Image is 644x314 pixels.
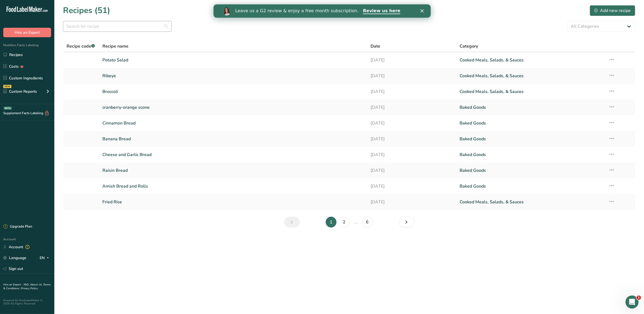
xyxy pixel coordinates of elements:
[370,102,453,113] a: [DATE]
[626,296,639,309] iframe: Intercom live chat
[102,181,364,192] a: Amish Bread and Rolls
[460,102,602,113] a: Baked Goods
[21,287,38,290] a: Privacy Policy
[67,43,95,49] span: Recipe code
[594,7,631,14] div: Add new recipe
[370,149,453,160] a: [DATE]
[362,217,373,228] a: Page 6.
[460,165,602,176] a: Baked Goods
[3,253,26,263] a: Language
[102,86,364,97] a: Broccoli
[102,133,364,145] a: Banana Bread
[460,43,478,49] span: Category
[63,4,110,17] h1: Recipes (51)
[460,54,602,66] a: Cooked Meals, Salads, & Sauces
[460,86,602,97] a: Cooked Meals, Salads, & Sauces
[339,217,350,228] a: Page 2.
[460,196,602,208] a: Cooked Meals, Salads, & Sauces
[637,296,641,300] span: 1
[30,283,43,287] a: About Us .
[24,283,30,287] a: FAQ .
[460,181,602,192] a: Baked Goods
[370,117,453,129] a: [DATE]
[40,255,51,261] div: EN
[3,283,51,290] a: Terms & Conditions .
[370,133,453,145] a: [DATE]
[460,149,602,160] a: Baked Goods
[102,102,364,113] a: cranberry-orange scone
[213,4,431,18] iframe: Intercom live chat banner
[3,299,51,305] div: Powered By FoodLabelMaker © 2025 All Rights Reserved
[3,85,11,88] div: NEW
[460,117,602,129] a: Baked Goods
[3,28,51,37] button: Hire an Expert
[399,217,414,228] a: Next page
[102,54,364,66] a: Potato Salad
[102,117,364,129] a: Cinnamon Bread
[370,70,453,82] a: [DATE]
[3,283,23,287] a: Hire an Expert .
[4,107,12,110] div: BETA
[102,165,364,176] a: Raisin Bread
[102,149,364,160] a: Cheese and Garlic Bread
[102,43,128,49] span: Recipe name
[102,70,364,82] a: Ribeye
[370,54,453,66] a: [DATE]
[63,21,172,32] input: Search for recipe
[3,89,37,94] div: Custom Reports
[370,181,453,192] a: [DATE]
[370,43,380,49] span: Date
[590,5,635,16] button: Add new recipe
[460,70,602,82] a: Cooked Meals, Salads, & Sauces
[370,196,453,208] a: [DATE]
[3,224,32,229] div: Upgrade Plan
[284,217,300,228] a: Previous page
[370,86,453,97] a: [DATE]
[370,165,453,176] a: [DATE]
[460,133,602,145] a: Baked Goods
[102,196,364,208] a: Fried Rice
